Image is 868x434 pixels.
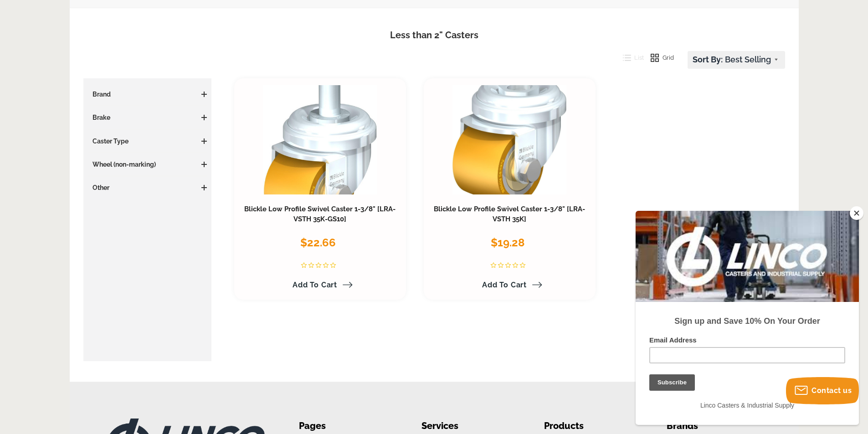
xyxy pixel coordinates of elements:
[482,281,527,289] span: Add to Cart
[616,51,644,65] button: List
[88,160,207,169] h3: Wheel (non-marking)
[10,14,56,30] button: Subscribe
[14,163,59,180] input: Subscribe
[544,419,639,434] li: Products
[14,125,210,136] label: Email Address
[299,419,394,434] li: Pages
[88,90,207,99] h3: Brand
[850,206,863,220] button: Close
[644,51,674,65] button: Grid
[83,29,785,42] h1: Less than 2" Casters
[491,236,525,249] span: $19.28
[287,277,353,293] a: Add to Cart
[88,137,207,146] h3: Caster Type
[88,183,207,192] h3: Other
[39,106,184,115] strong: Sign up and Save 10% On Your Order
[812,386,852,395] span: Contact us
[421,419,517,434] li: Services
[293,281,337,289] span: Add to Cart
[244,205,395,223] a: Blickle Low Profile Swivel Caster 1-3/8" [LRA-VSTH 35K-GS10]
[88,113,207,122] h3: Brake
[786,377,859,404] button: Contact us
[477,277,542,293] a: Add to Cart
[300,236,336,249] span: $22.66
[434,205,585,223] a: Blickle Low Profile Swivel Caster 1-3/8" [LRA-VSTH 35K]
[667,419,762,434] li: Brands
[65,191,159,198] span: Linco Casters & Industrial Supply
